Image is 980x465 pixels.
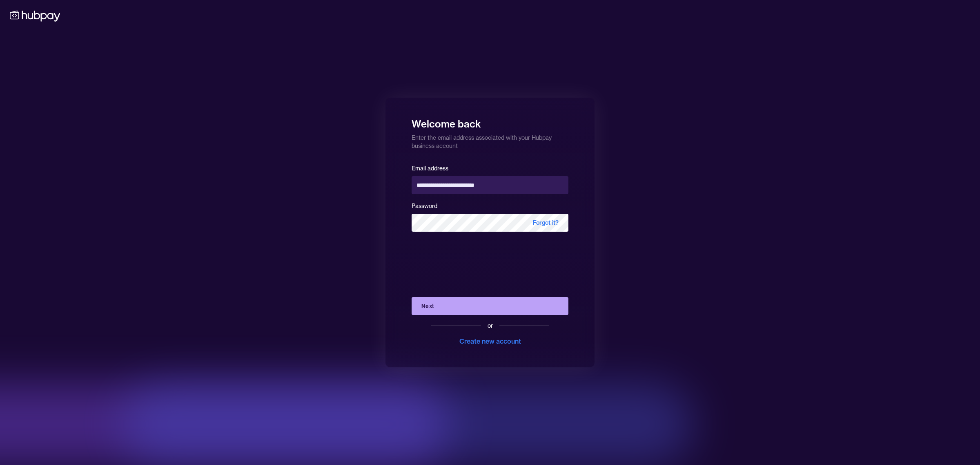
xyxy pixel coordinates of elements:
[412,202,437,210] label: Password
[412,165,448,172] label: Email address
[412,130,568,150] p: Enter the email address associated with your Hubpay business account
[412,297,568,315] button: Next
[459,336,521,346] div: Create new account
[523,214,568,232] span: Forgot it?
[412,112,568,130] h1: Welcome back
[488,322,493,330] div: or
